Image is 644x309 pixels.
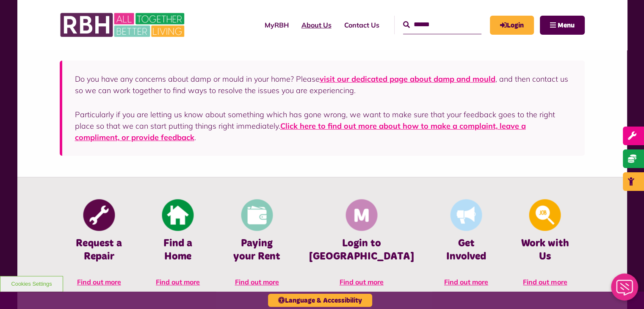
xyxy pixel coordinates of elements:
span: Find out more [340,278,384,286]
a: Report Repair Request a Repair Find out more [60,198,138,295]
span: Find out more [444,278,488,286]
a: MyRBH [490,16,534,35]
button: Navigation [540,16,585,35]
h4: Request a Repair [72,237,126,263]
a: Pay Rent Paying your Rent Find out more [217,198,296,295]
input: Search [403,16,481,34]
p: Particularly if you are letting us know about something which has gone wrong, we want to make sur... [75,109,572,143]
span: Find out more [156,278,200,286]
span: Menu [558,22,575,29]
a: Looking For A Job Work with Us Find out more [506,198,584,295]
a: Get Involved Get Involved Find out more [427,198,506,295]
img: RBH [60,8,187,41]
span: Find out more [235,278,279,286]
a: Membership And Mutuality Login to [GEOGRAPHIC_DATA] Find out more [296,198,427,295]
h4: Login to [GEOGRAPHIC_DATA] [309,237,414,263]
p: Do you have any concerns about damp or mould in your home? Please , and then contact us so we can... [75,73,572,96]
img: Looking For A Job [529,199,561,231]
a: Contact Us [338,14,386,36]
img: Pay Rent [241,199,273,231]
img: Report Repair [83,199,115,231]
img: Membership And Mutuality [345,199,377,231]
a: Click here to find out more about how to make a complaint, leave a compliment, or provide feedback [75,121,526,142]
h4: Paying your Rent [230,237,283,263]
h4: Work with Us [518,237,572,263]
img: Get Involved [450,199,482,231]
h4: Get Involved [439,237,493,263]
span: Find out more [523,278,567,286]
a: MyRBH [258,14,295,36]
h4: Find a Home [151,237,205,263]
a: visit our dedicated page about damp and mould [320,74,495,84]
img: Find A Home [162,199,194,231]
button: Language & Accessibility [268,294,372,307]
iframe: Netcall Web Assistant for live chat [606,271,644,309]
a: Find A Home Find a Home Find out more [138,198,217,295]
a: About Us [295,14,338,36]
span: Find out more [77,278,121,286]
